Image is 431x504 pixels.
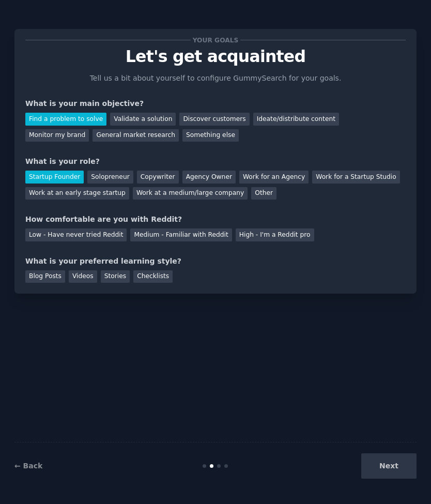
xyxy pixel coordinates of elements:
[93,129,179,142] div: General market research
[133,187,248,200] div: Work at a medium/large company
[25,129,89,142] div: Monitor my brand
[69,270,97,283] div: Videos
[25,156,406,167] div: What is your role?
[253,113,339,126] div: Ideate/distribute content
[251,187,276,200] div: Other
[87,171,133,184] div: Solopreneur
[25,270,65,283] div: Blog Posts
[25,214,406,225] div: How comfortable are you with Reddit?
[137,171,179,184] div: Copywriter
[25,98,406,109] div: What is your main objective?
[85,73,346,84] p: Tell us a bit about yourself to configure GummySearch for your goals.
[179,113,249,126] div: Discover customers
[312,171,399,184] div: Work for a Startup Studio
[25,171,84,184] div: Startup Founder
[133,270,173,283] div: Checklists
[239,171,309,184] div: Work for an Agency
[25,187,129,200] div: Work at an early stage startup
[182,171,236,184] div: Agency Owner
[130,228,232,241] div: Medium - Familiar with Reddit
[14,462,42,470] a: ← Back
[191,35,240,45] span: Your goals
[182,129,239,142] div: Something else
[25,48,406,66] p: Let's get acquainted
[25,256,406,267] div: What is your preferred learning style?
[25,228,127,241] div: Low - Have never tried Reddit
[236,228,314,241] div: High - I'm a Reddit pro
[101,270,130,283] div: Stories
[110,113,176,126] div: Validate a solution
[25,113,106,126] div: Find a problem to solve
